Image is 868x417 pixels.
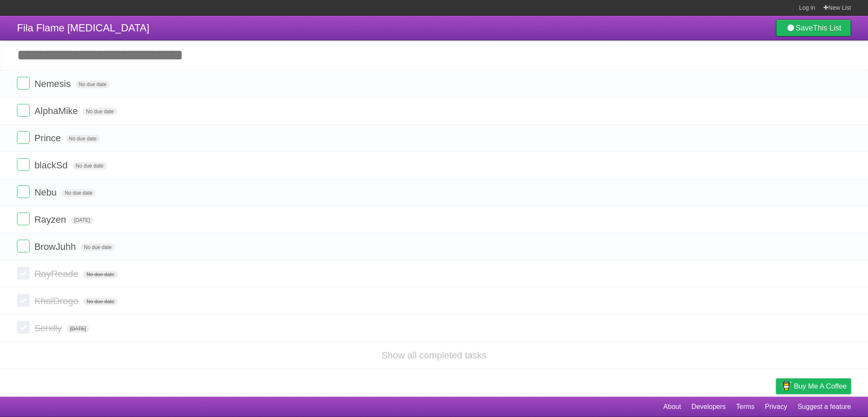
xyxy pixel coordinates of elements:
[17,213,30,225] label: Done
[72,162,107,170] span: No due date
[34,187,59,198] span: Nebu
[75,81,110,88] span: No due date
[34,106,80,116] span: AlphaMike
[736,399,755,415] a: Terms
[34,323,64,333] span: Scrxlly
[776,378,851,394] a: Buy me a coffee
[17,240,30,252] label: Done
[17,321,30,334] label: Done
[17,22,150,34] span: Fila Flame [MEDICAL_DATA]
[691,399,726,415] a: Developers
[17,77,30,90] label: Done
[34,133,63,143] span: Prince
[663,399,681,415] a: About
[71,216,94,224] span: [DATE]
[17,131,30,144] label: Done
[34,296,81,306] span: KhalDrogo
[813,24,841,32] b: This List
[67,325,89,333] span: [DATE]
[17,294,30,307] label: Done
[381,350,487,361] a: Show all completed tasks
[17,185,30,198] label: Done
[83,108,117,115] span: No due date
[34,214,68,225] span: Rayzen
[765,399,787,415] a: Privacy
[34,78,73,89] span: Nemesis
[34,241,78,252] span: BrowJuhh
[17,104,30,117] label: Done
[61,189,96,197] span: No due date
[17,267,30,280] label: Done
[794,379,847,394] span: Buy me a coffee
[34,269,81,279] span: RayReade
[798,399,851,415] a: Suggest a feature
[83,271,117,278] span: No due date
[66,135,100,143] span: No due date
[780,379,792,393] img: Buy me a coffee
[34,160,70,171] span: blackSd
[83,298,117,305] span: No due date
[17,158,30,171] label: Done
[81,243,115,251] span: No due date
[776,20,851,36] a: SaveThis List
